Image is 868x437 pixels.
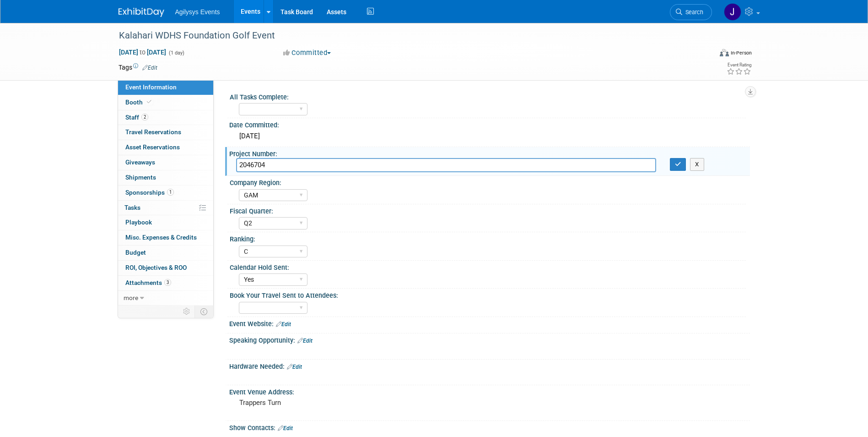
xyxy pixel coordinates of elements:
[118,170,213,185] a: Shipments
[125,174,156,181] span: Shipments
[118,140,213,155] a: Asset Reservations
[229,333,750,345] div: Speaking Opportunity:
[229,385,750,397] div: Event Venue Address:
[175,8,220,16] span: Agilysys Events
[125,234,197,241] span: Misc. Expenses & Credits
[125,264,187,271] span: ROI, Objectives & ROO
[278,425,293,432] a: Edit
[682,9,703,16] span: Search
[229,147,750,158] div: Project Number:
[141,114,148,120] span: 2
[119,63,157,72] td: Tags
[119,48,167,56] span: [DATE] [DATE]
[229,317,750,329] div: Event Website:
[116,27,698,44] div: Kalahari WDHS Foundation Golf Event
[118,276,213,290] a: Attachments3
[142,65,157,71] a: Edit
[125,143,180,151] span: Asset Reservations
[119,8,164,17] img: ExhibitDay
[720,49,729,56] img: Format-Inperson.png
[147,99,151,104] i: Booth reservation complete
[230,232,746,244] div: Ranking:
[287,364,302,370] a: Edit
[167,189,174,196] span: 1
[276,321,291,328] a: Edit
[239,399,436,407] pre: Trappers Turn
[118,215,213,230] a: Playbook
[125,158,155,166] span: Giveaways
[125,128,181,136] span: Travel Reservations
[124,294,138,301] span: more
[118,125,213,140] a: Travel Reservations
[125,189,174,196] span: Sponsorships
[138,49,147,56] span: to
[230,289,746,300] div: Book Your Travel Sent to Attendees:
[125,83,177,91] span: Event Information
[724,3,741,21] img: Jennifer Bridell
[229,360,750,371] div: Hardware Needed:
[230,204,746,216] div: Fiscal Quarter:
[125,279,171,286] span: Attachments
[230,261,746,272] div: Calendar Hold Sent:
[229,118,750,130] div: Date Committed:
[125,98,153,106] span: Booth
[670,4,712,20] a: Search
[118,155,213,170] a: Giveaways
[194,306,213,317] td: Toggle Event Tabs
[118,246,213,260] a: Budget
[118,95,213,110] a: Booth
[118,230,213,245] a: Misc. Expenses & Credits
[658,48,752,61] div: Event Format
[229,421,750,433] div: Show Contacts:
[125,114,148,121] span: Staff
[164,279,171,286] span: 3
[124,204,140,211] span: Tasks
[280,48,334,58] button: Committed
[168,50,184,56] span: (1 day)
[297,338,313,344] a: Edit
[118,186,213,200] a: Sponsorships1
[118,201,213,215] a: Tasks
[125,249,146,256] span: Budget
[125,218,152,226] span: Playbook
[727,63,751,67] div: Event Rating
[236,129,743,143] div: [DATE]
[690,158,704,171] button: X
[230,90,746,102] div: All Tasks Complete:
[730,49,752,56] div: In-Person
[118,291,213,306] a: more
[118,80,213,95] a: Event Information
[230,176,746,187] div: Company Region:
[118,261,213,275] a: ROI, Objectives & ROO
[179,306,195,317] td: Personalize Event Tab Strip
[118,110,213,125] a: Staff2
